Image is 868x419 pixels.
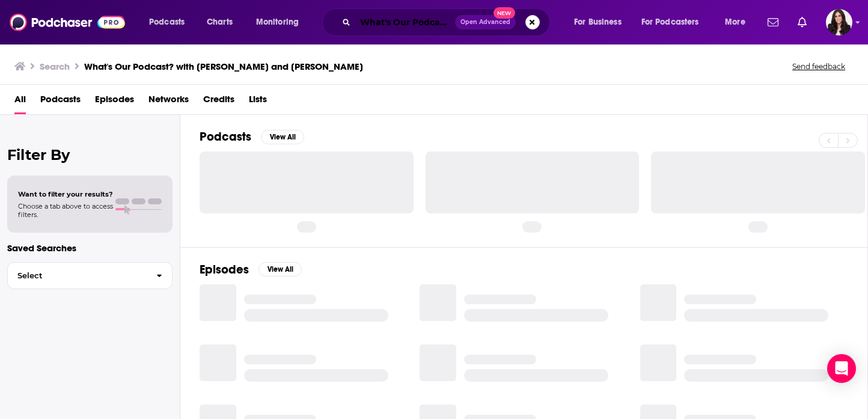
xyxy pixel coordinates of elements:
[18,190,113,198] span: Want to filter your results?
[40,61,70,72] h3: Search
[258,262,302,277] button: View All
[200,262,249,277] h2: Episodes
[95,90,134,114] a: Episodes
[763,12,783,32] a: Show notifications dropdown
[148,90,189,114] a: Networks
[7,242,173,254] p: Saved Searches
[261,130,304,144] button: View All
[7,262,173,289] button: Select
[84,61,363,72] h3: What's Our Podcast? with [PERSON_NAME] and [PERSON_NAME]
[826,9,852,35] span: Logged in as RebeccaShapiro
[574,14,622,31] span: For Business
[40,90,81,114] a: Podcasts
[256,14,299,31] span: Monitoring
[355,13,455,32] input: Search podcasts, credits, & more...
[141,13,200,32] button: open menu
[826,9,852,35] img: User Profile
[641,14,699,31] span: For Podcasters
[248,13,314,32] button: open menu
[14,90,26,114] a: All
[10,11,125,34] img: Podchaser - Follow, Share and Rate Podcasts
[207,14,233,31] span: Charts
[249,90,267,114] a: Lists
[725,14,745,31] span: More
[149,14,185,31] span: Podcasts
[827,354,856,383] div: Open Intercom Messenger
[200,129,251,144] h2: Podcasts
[200,262,302,277] a: EpisodesView All
[455,15,516,29] button: Open AdvancedNew
[334,8,561,36] div: Search podcasts, credits, & more...
[199,13,240,32] a: Charts
[8,272,147,280] span: Select
[203,90,234,114] a: Credits
[7,146,173,164] h2: Filter By
[826,9,852,35] button: Show profile menu
[200,129,304,144] a: PodcastsView All
[494,7,515,19] span: New
[793,12,811,32] a: Show notifications dropdown
[789,61,849,72] button: Send feedback
[566,13,637,32] button: open menu
[717,13,760,32] button: open menu
[18,202,113,219] span: Choose a tab above to access filters.
[460,19,510,25] span: Open Advanced
[634,13,717,32] button: open menu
